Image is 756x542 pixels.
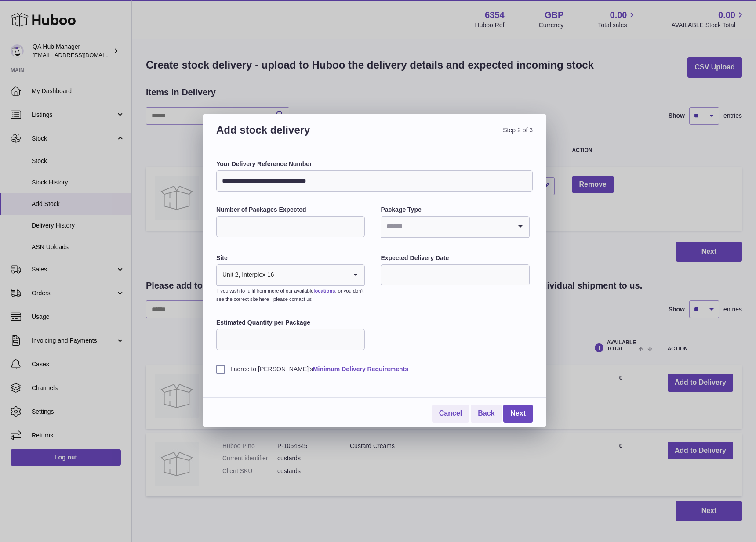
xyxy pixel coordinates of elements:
[313,365,408,372] a: Minimum Delivery Requirements
[216,318,365,327] label: Estimated Quantity per Package
[216,254,365,262] label: Site
[216,160,533,168] label: Your Delivery Reference Number
[381,217,511,237] input: Search for option
[503,405,533,423] a: Next
[471,405,502,423] a: Back
[374,123,533,147] span: Step 2 of 3
[216,123,374,147] h3: Add stock delivery
[381,217,529,238] div: Search for option
[217,265,364,286] div: Search for option
[216,365,533,373] label: I agree to [PERSON_NAME]'s
[275,265,347,285] input: Search for option
[216,288,363,302] small: If you wish to fulfil from more of our available , or you don’t see the correct site here - pleas...
[381,206,529,214] label: Package Type
[381,254,529,262] label: Expected Delivery Date
[432,405,469,423] a: Cancel
[313,288,335,293] a: locations
[217,265,275,285] span: Unit 2, Interplex 16
[216,206,365,214] label: Number of Packages Expected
